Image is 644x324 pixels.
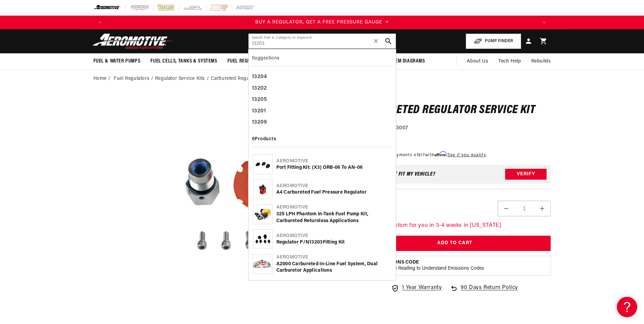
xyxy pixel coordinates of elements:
a: See if you qualify - Learn more about Affirm Financing (opens in modal) [447,153,486,157]
b: 13203 [309,240,323,245]
img: Aeromotive [91,33,176,49]
div: Aeromotive [276,233,391,239]
summary: Tech Help [493,53,526,70]
a: About Us [462,53,493,70]
span: About Us [467,59,488,64]
strong: 13007 [393,125,408,131]
a: 1 Year Warranty [391,284,442,292]
div: 13201 [252,106,392,117]
li: Fuel Regulators [114,75,155,83]
p: Assembled custom for you in 3-4 weeks in [US_STATE] [358,221,551,230]
button: Emissions CodeContinue Reading to Understand Emissions Codes [378,259,484,272]
span: Fuel & Water Pumps [93,58,141,65]
a: Home [93,75,107,83]
span: 90 Days Return Policy [461,284,518,299]
img: A4 Carbureted Fuel Pressure Regulator [256,180,269,199]
span: Fuel Cells, Tanks & Systems [150,58,217,65]
img: Port Fitting Kit: (X3) ORB-06 to AN-06 [253,158,272,171]
span: System Diagrams [385,58,425,65]
h1: Carbureted Regulator Service Kit [358,105,551,116]
a: BUY A REGULATOR, GET A FREE PRESSURE GAUGE [107,19,537,26]
summary: System Diagrams [380,53,430,69]
span: 1 Year Warranty [402,284,442,292]
div: Aeromotive [276,183,391,190]
summary: Fuel & Water Pumps [88,53,146,69]
img: A2000 Carbureted In-Line Fuel System, Dual Carburetor Applications [253,259,272,269]
div: 325 LPH Phantom In-Tank Fuel Pump Kit, Carbureted Returnless Applications [276,211,391,224]
div: 1 of 4 [107,19,537,26]
p: 4 interest-free payments of with . [358,152,486,158]
span: Rebuilds [531,58,551,65]
div: Part Number: [358,124,551,133]
div: Regulator P/N Fitting Kit [276,239,391,246]
button: Add to Cart [358,236,551,251]
div: Announcement [107,19,537,26]
span: $17 [418,153,425,157]
img: 325 LPH Phantom In-Tank Fuel Pump Kit, Carbureted Returnless Applications [253,208,272,221]
div: Aeromotive [276,254,391,261]
span: BUY A REGULATOR, GET A FREE PRESSURE GAUGE [255,20,382,25]
img: Regulator P/N 13203 Fitting Kit [253,233,272,246]
summary: Fuel Regulators [222,53,272,69]
button: Translation missing: en.sections.announcements.next_announcement [537,16,551,29]
nav: breadcrumbs [93,75,551,83]
li: Carbureted Regulator Service Kit [211,75,285,83]
span: ✕ [373,36,379,47]
div: Aeromotive [276,158,391,165]
span: Tech Help [498,58,521,65]
div: Does This part fit My vehicle? [363,172,436,177]
slideshow-component: Translation missing: en.sections.announcements.announcement_bar [76,16,568,29]
button: search button [381,34,396,49]
li: Regulator Service Kits [155,75,211,83]
div: Aeromotive [276,204,391,211]
p: Continue Reading to Understand Emissions Codes [378,266,484,272]
a: 90 Days Return Policy [450,284,518,299]
summary: Fuel Cells, Tanks & Systems [145,53,222,69]
b: 6 Products [252,137,276,142]
strong: Emissions Code [378,260,419,265]
span: Fuel Regulators [227,58,267,65]
span: Affirm [435,151,446,157]
div: 13205 [252,94,392,106]
button: Translation missing: en.sections.announcements.previous_announcement [93,16,107,29]
button: PUMP FINDER [466,34,521,49]
div: Port Fitting Kit: (X3) ORB-06 to AN-06 [276,164,391,171]
div: 13209 [252,117,392,128]
div: 13204 [252,71,392,83]
div: A2000 Carbureted In-Line Fuel System, Dual Carburetor Applications [276,261,391,274]
div: A4 Carbureted Fuel Pressure Regulator [276,189,391,196]
input: Search by Part Number, Category or Keyword [249,34,396,49]
div: 13202 [252,83,392,94]
summary: Rebuilds [526,53,556,70]
button: Verify [505,169,547,180]
div: Suggestions [252,53,392,66]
